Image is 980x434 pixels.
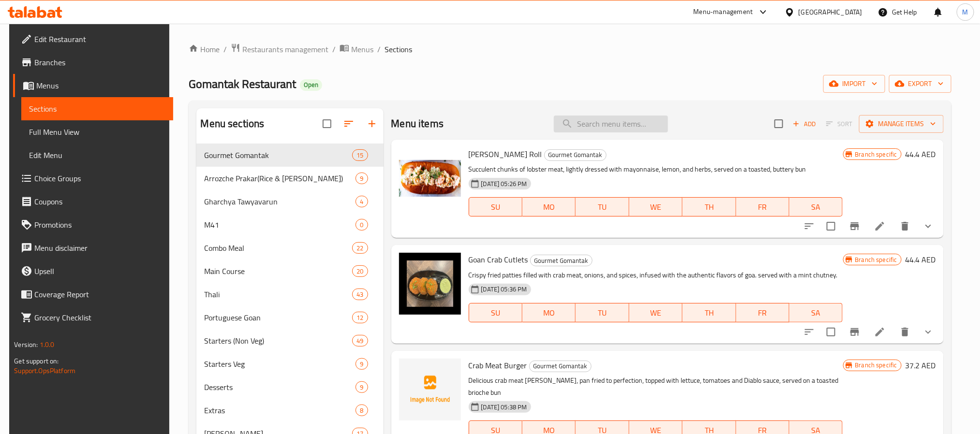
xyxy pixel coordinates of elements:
div: items [356,381,368,393]
div: Gourmet Gomantak [204,149,352,161]
span: 8 [356,406,367,415]
div: Portuguese Goan [204,312,352,323]
span: SU [473,306,519,320]
div: items [356,196,368,207]
span: Gourmet Gomantak [531,255,592,266]
span: Add item [789,116,820,131]
h2: Menu items [391,116,444,131]
button: TU [576,303,629,322]
a: Choice Groups [13,167,173,190]
span: FR [740,306,786,320]
span: [DATE] 05:26 PM [477,179,531,188]
button: Manage items [859,115,944,133]
li: / [332,43,336,55]
a: Sections [21,97,173,120]
span: Desserts [204,381,356,393]
div: Starters Veg9 [196,352,383,376]
span: Edit Restaurant [34,33,165,45]
span: 20 [353,267,367,276]
button: Add [789,116,820,131]
span: SU [473,200,519,214]
span: 4 [356,197,367,206]
div: items [352,265,368,277]
p: Crispy fried patties filled with crab meat, onions, and spices, infused with the authentic flavor... [469,269,843,281]
h6: 44.4 AED [906,147,936,161]
h2: Menu sections [200,116,264,131]
span: [DATE] 05:36 PM [477,285,531,294]
a: Menu disclaimer [13,236,173,260]
a: Edit menu item [874,326,886,338]
span: SA [793,306,839,320]
button: MO [522,303,576,322]
a: Home [189,43,220,55]
span: TH [686,306,732,320]
div: items [352,312,368,323]
span: Menu disclaimer [34,242,165,254]
span: Menus [36,80,165,91]
button: TH [683,197,736,217]
div: Gharchya Tawyavarun [204,196,356,207]
div: Main Course20 [196,260,383,283]
span: Select to update [821,322,841,342]
div: items [356,405,368,416]
span: Choice Groups [34,173,165,184]
span: Starters Veg [204,358,356,370]
button: show more [917,320,940,344]
div: Starters (Non Veg)49 [196,329,383,352]
span: Branch specific [851,150,901,159]
a: Promotions [13,213,173,236]
span: Thali [204,289,352,300]
div: Combo Meal [204,242,352,254]
p: Delicious crab meat [PERSON_NAME], pan fried to perfection, topped with lettuce, tomatoes and Dia... [469,375,843,399]
span: Get support on: [14,355,59,367]
span: export [897,78,944,90]
span: Sections [385,43,412,55]
li: / [377,43,381,55]
button: TU [576,197,629,217]
div: Extras8 [196,399,383,422]
span: TH [686,200,732,214]
div: items [356,173,368,184]
span: M41 [204,219,356,231]
span: 1.0.0 [40,338,55,351]
button: SU [469,303,522,322]
span: Select section [769,114,789,134]
button: import [823,75,885,93]
span: Crab Meat Burger [469,358,527,373]
span: Starters (Non Veg) [204,335,352,347]
span: [PERSON_NAME] Roll [469,147,542,161]
span: 9 [356,174,367,183]
div: Arrozche Prakar(Rice & [PERSON_NAME])9 [196,167,383,190]
div: Gharchya Tawyavarun4 [196,190,383,213]
div: Main Course [204,265,352,277]
span: Promotions [34,219,165,231]
span: FR [740,200,786,214]
span: Branch specific [851,361,901,370]
button: delete [893,215,917,238]
button: Add section [360,112,384,135]
button: SA [789,197,843,217]
button: TH [683,303,736,322]
div: items [352,335,368,347]
span: Restaurants management [242,43,328,55]
span: Select section first [820,116,859,131]
a: Grocery Checklist [13,306,173,329]
span: MO [526,306,572,320]
a: Branches [13,51,173,74]
div: items [356,358,368,370]
span: WE [633,306,679,320]
button: sort-choices [798,215,821,238]
img: Goan Crab Cutlets [399,253,461,315]
span: Upsell [34,265,165,277]
span: Coverage Report [34,289,165,300]
div: Arrozche Prakar(Rice & biryani) [204,173,356,184]
span: [DATE] 05:38 PM [477,403,531,412]
span: Edit Menu [29,149,165,161]
h6: 37.2 AED [906,359,936,372]
span: TU [579,200,625,214]
span: Coupons [34,196,165,207]
span: Version: [14,338,38,351]
svg: Show Choices [922,220,934,232]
